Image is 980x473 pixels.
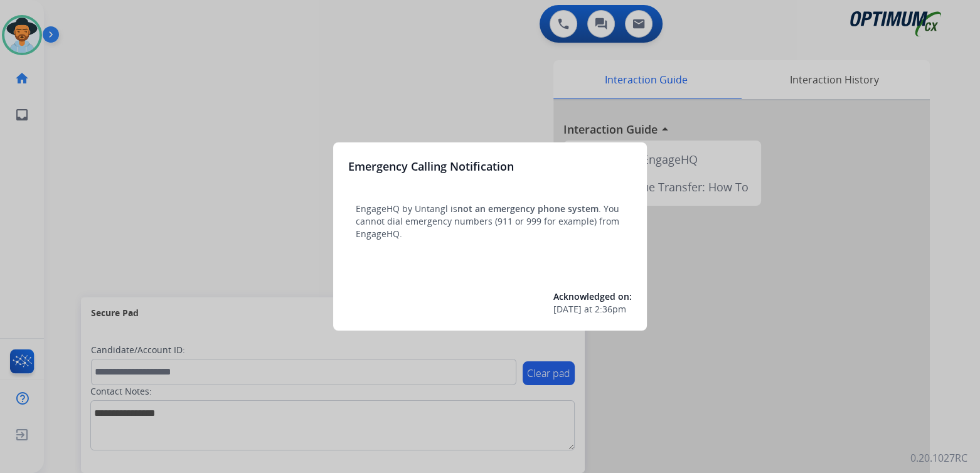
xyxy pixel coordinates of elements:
[553,303,582,316] span: [DATE]
[457,203,599,215] span: not an emergency phone system
[553,290,632,302] span: Acknowledged on:
[348,157,514,175] h3: Emergency Calling Notification
[595,303,626,316] span: 2:36pm
[553,303,632,316] div: at
[910,450,967,465] p: 0.20.1027RC
[356,203,624,240] p: EngageHQ by Untangl is . You cannot dial emergency numbers (911 or 999 for example) from EngageHQ.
